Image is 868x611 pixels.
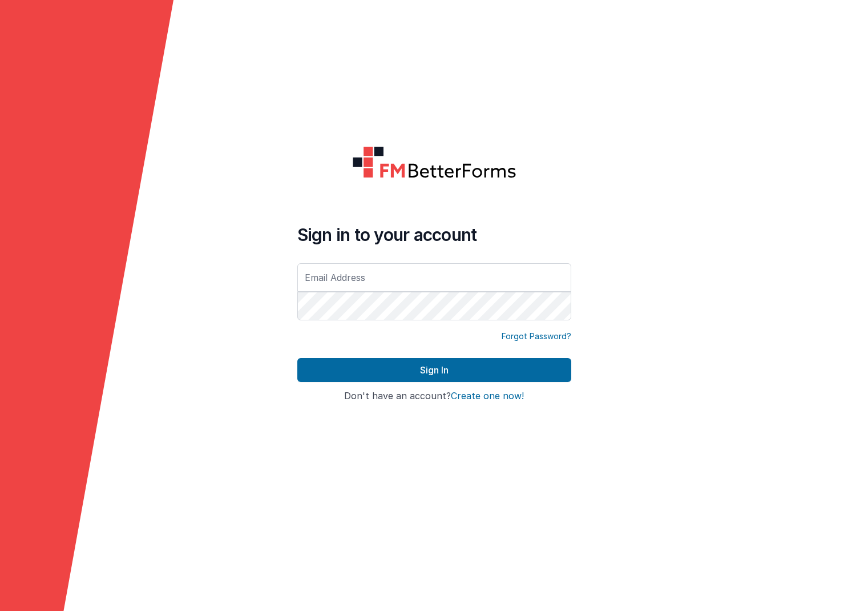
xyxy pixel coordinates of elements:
[297,391,571,401] h4: Don't have an account?
[297,263,571,292] input: Email Address
[502,331,571,342] a: Forgot Password?
[297,224,571,245] h4: Sign in to your account
[297,358,571,382] button: Sign In
[451,391,524,401] button: Create one now!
